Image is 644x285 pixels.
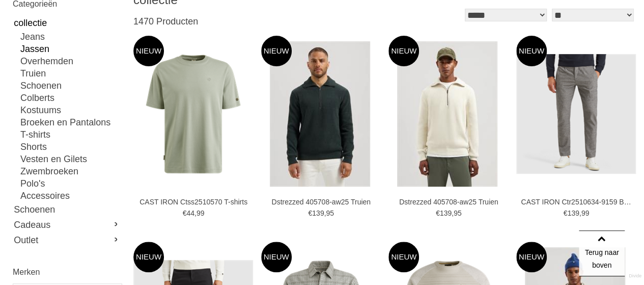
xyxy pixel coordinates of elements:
[452,209,454,217] span: ,
[20,31,121,43] a: Jeans
[326,209,334,217] span: 95
[13,266,121,278] h2: Merken
[20,92,121,104] a: Colberts
[397,41,497,187] img: Dstrezzed 405708-aw25 Truien
[20,116,121,128] a: Broeken en Pantalons
[324,209,326,217] span: ,
[312,209,324,217] span: 139
[20,165,121,177] a: Zwembroeken
[13,202,121,217] a: Schoenen
[266,197,376,206] a: Dstrezzed 405708-aw25 Truien
[20,43,121,55] a: Jassen
[133,54,253,174] img: CAST IRON Ctss2510570 T-shirts
[197,209,205,217] span: 99
[581,209,590,217] span: 99
[20,128,121,141] a: T-shirts
[20,190,121,202] a: Accessoires
[13,217,121,232] a: Cadeaus
[579,209,581,217] span: ,
[20,177,121,190] a: Polo's
[436,209,440,217] span: €
[138,197,248,206] a: CAST IRON Ctss2510570 T-shirts
[308,209,312,217] span: €
[20,104,121,116] a: Kostuums
[270,41,370,187] img: Dstrezzed 405708-aw25 Truien
[20,67,121,80] a: Truien
[20,55,121,67] a: Overhemden
[20,80,121,92] a: Schoenen
[516,54,636,174] img: CAST IRON Ctr2510634-9159 Broeken en Pantalons
[133,16,198,27] span: 1470 Producten
[20,153,121,165] a: Vesten en Gilets
[13,15,121,31] a: collectie
[454,209,462,217] span: 95
[440,209,452,217] span: 139
[564,209,568,217] span: €
[186,209,194,217] span: 44
[20,141,121,153] a: Shorts
[521,197,631,206] a: CAST IRON Ctr2510634-9159 Broeken en Pantalons
[13,232,121,248] a: Outlet
[194,209,197,217] span: ,
[567,209,579,217] span: 139
[183,209,187,217] span: €
[394,197,504,206] a: Dstrezzed 405708-aw25 Truien
[579,230,625,276] a: Terug naar boven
